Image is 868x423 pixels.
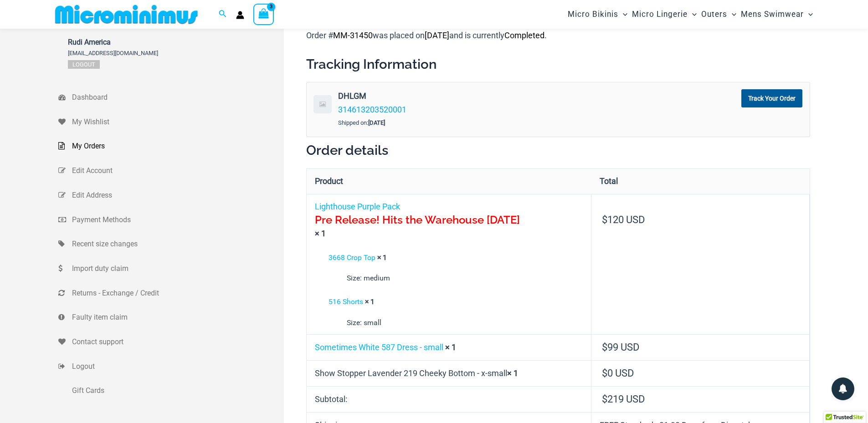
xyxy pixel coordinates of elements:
strong: Size: [347,271,362,285]
span: Rudi America [68,38,158,46]
span: Edit Address [72,189,282,202]
span: Micro Bikinis [568,3,618,26]
a: View Shopping Cart, 3 items [253,4,274,25]
span: $ [602,341,607,353]
mark: Completed [504,31,544,40]
a: 516 Shorts [329,297,363,306]
strong: Size: [347,316,362,330]
span: Menu Toggle [804,3,813,26]
bdi: 99 USD [602,341,639,353]
a: Edit Address [58,183,284,208]
bdi: 120 USD [602,214,645,225]
strong: × 1 [445,342,456,352]
img: icon-default.png [313,95,332,113]
img: MM SHOP LOGO FLAT [51,4,201,25]
span: My Wishlist [72,115,282,129]
a: Lighthouse Purple Pack Pre Release! Hits the Warehouse [DATE] [315,202,583,227]
span: Contact support [72,335,282,349]
a: Recent size changes [58,232,284,256]
a: Micro LingerieMenu ToggleMenu Toggle [630,3,699,26]
strong: DHLGM [338,89,628,103]
span: Mens Swimwear [741,3,804,26]
strong: × 1 [377,253,387,262]
span: Pre Release! Hits the Warehouse [DATE] [315,213,520,226]
span: $ [602,367,607,379]
a: Track Your Order [741,89,802,107]
a: Mens SwimwearMenu ToggleMenu Toggle [739,3,815,26]
a: Search icon link [219,9,227,20]
a: Import duty claim [58,256,284,281]
span: Dashboard [72,91,282,104]
a: 3668 Crop Top [329,253,375,262]
p: Order # was placed on and is currently . [306,29,810,42]
a: Returns - Exchange / Credit [58,281,284,306]
a: Faulty item claim [58,305,284,330]
a: My Orders [58,134,284,158]
span: Recent size changes [72,237,282,251]
nav: Site Navigation [564,1,817,27]
td: Show Stopper Lavender 219 Cheeky Bottom - x-small [307,360,591,386]
a: Logout [68,60,100,69]
span: Micro Lingerie [632,3,688,26]
h2: Tracking Information [306,56,810,73]
p: medium [347,271,584,285]
mark: MM-31450 [333,31,373,40]
span: Menu Toggle [688,3,697,26]
a: Payment Methods [58,208,284,232]
span: Menu Toggle [618,3,627,26]
a: Account icon link [236,11,244,19]
span: My Orders [72,139,282,153]
span: $ [602,393,607,405]
strong: × 1 [315,229,326,238]
bdi: 0 USD [602,367,634,379]
a: OutersMenu ToggleMenu Toggle [699,3,739,26]
a: Sometimes White 587 Dress - small [315,342,443,352]
a: 314613203520001 [338,105,406,114]
a: Edit Account [58,158,284,183]
div: Shipped on: [338,116,631,130]
a: Dashboard [58,85,284,110]
a: Contact support [58,330,284,354]
span: $ [602,214,607,225]
strong: [DATE] [368,119,385,126]
a: Logout [58,354,284,379]
th: Subtotal: [307,386,591,412]
span: [EMAIL_ADDRESS][DOMAIN_NAME] [68,50,158,56]
a: Micro BikinisMenu ToggleMenu Toggle [565,3,630,26]
strong: × 1 [507,368,518,378]
span: Outers [701,3,727,26]
p: small [347,316,584,330]
span: 219 USD [602,393,645,405]
a: My Wishlist [58,110,284,134]
a: Gift Cards [58,378,284,403]
span: Import duty claim [72,262,282,275]
th: Product [307,169,591,194]
span: Faulty item claim [72,311,282,324]
span: Logout [72,360,282,373]
span: Payment Methods [72,213,282,227]
h2: Order details [306,142,810,159]
span: Edit Account [72,164,282,178]
span: Returns - Exchange / Credit [72,286,282,300]
strong: × 1 [365,297,375,306]
th: Total [591,169,810,194]
span: Gift Cards [72,384,282,398]
mark: [DATE] [425,31,449,40]
span: Menu Toggle [727,3,736,26]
